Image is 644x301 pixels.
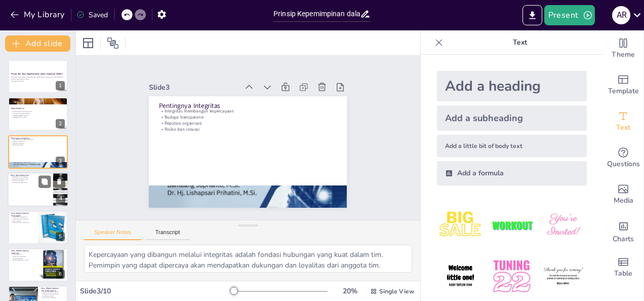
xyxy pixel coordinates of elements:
[11,174,50,177] p: Gaya Kepemimpinan
[11,180,50,182] p: Menyesuaikan gaya
[56,81,65,90] div: 1
[11,249,35,255] p: Gaya Kepemimpinan Otokratis
[84,245,412,273] textarea: Kepercayaan yang dibangun melalui integritas adalah fondasi hubungan yang kuat dalam tim. Pemimpi...
[84,229,141,240] button: Speaker Notes
[11,255,35,257] p: Mengurangi partisipasi
[612,5,630,25] button: a r
[11,218,35,220] p: Keputusan yang lebih baik
[447,30,593,55] p: Text
[11,115,65,117] p: [PERSON_NAME] dalam tim
[11,259,35,261] p: Mempertimbangkan situasi
[522,5,542,25] button: Export to PowerPoint
[107,37,119,49] span: Position
[159,126,337,132] p: Risiko dan inovasi
[56,232,65,241] div: 5
[149,83,237,92] div: Slide 3
[56,119,65,128] div: 2
[159,120,337,126] p: Reputasi organisasi
[5,35,70,52] button: Add slide
[41,291,65,293] p: Inspirasi perubahan positif
[41,295,65,297] p: Mendorong inovasi
[437,253,484,300] img: 4.jpeg
[11,216,35,218] p: Keterlibatan anggota tim
[8,211,68,244] div: 5
[603,176,643,213] div: Add images, graphics, shapes or video
[11,137,65,140] p: Pentingnya Integritas
[338,286,362,296] div: 20 %
[11,77,65,80] p: Presentasi ini membahas prinsip dan gaya kepemimpinan yang penting untuk efektivitas organisasi p...
[437,135,587,157] div: Add a little bit of body text
[607,159,640,170] span: Questions
[603,213,643,249] div: Add charts and graphs
[38,176,51,188] button: Duplicate Slide
[603,249,643,286] div: Add a table
[437,105,587,131] div: Add a subheading
[614,268,632,279] span: Table
[41,287,65,292] p: Gaya Kepemimpinan Transformasional
[41,297,65,299] p: Rasa tujuan yang jelas
[379,287,414,295] span: Single View
[56,157,65,166] div: 3
[159,101,337,110] p: Pentingnya Integritas
[11,140,65,142] p: Budaya transparansi
[11,144,65,146] p: Risiko dan inovasi
[437,202,484,249] img: 1.jpeg
[540,202,587,249] img: 3.jpeg
[11,139,65,141] p: Integritas membangun kepercayaan
[603,67,643,103] div: Add ready made slides
[616,122,630,133] span: Text
[437,71,587,101] div: Add a heading
[8,60,68,93] div: 1
[11,221,35,223] p: Efektivitas dalam kolaborasi
[11,178,50,180] p: Kelebihan dan kekurangan
[11,176,50,178] p: Pendekatan yang beragam
[603,30,643,67] div: Change the overall theme
[603,140,643,176] div: Get real-time input from your audience
[612,49,635,60] span: Theme
[8,172,68,207] div: 4
[80,35,96,51] div: Layout
[11,72,63,75] strong: Prinsip dan Gaya Kepemimpinan dalam Organisasi Modern
[608,86,639,97] span: Template
[76,10,108,20] div: Saved
[145,229,190,240] button: Transcript
[603,103,643,140] div: Add text boxes
[8,135,68,169] div: 3
[56,270,65,279] div: 6
[80,286,230,296] div: Slide 3 / 10
[159,114,337,120] p: Budaya transparansi
[488,253,535,300] img: 5.jpeg
[8,97,68,131] div: 2
[488,202,535,249] img: 2.jpeg
[56,195,65,204] div: 4
[41,293,65,295] p: Fokus pada pengembangan
[11,254,35,256] p: Kontrol penuh
[11,106,65,109] p: Kepemimpinan
[273,7,360,21] input: Insert title
[11,112,65,115] p: Pemimpin harus beradaptasi
[614,195,633,206] span: Media
[53,176,65,188] button: Delete Slide
[11,220,35,222] p: Rasa memiliki
[11,212,35,217] p: Gaya Kepemimpinan Partisipatif
[8,7,69,23] button: My Library
[612,6,630,24] div: a r
[11,110,65,112] p: Kepemimpinan adalah pengaruh
[544,5,595,25] button: Present
[11,116,65,118] p: Mendengarkan masukan
[11,182,50,184] p: Meningkatkan efektivitas
[540,253,587,300] img: 6.jpeg
[613,234,634,245] span: Charts
[11,80,65,82] p: Generated with [URL]
[437,161,587,185] div: Add a formula
[159,108,337,114] p: Integritas membangun kepercayaan
[8,248,68,282] div: 6
[11,142,65,144] p: Reputasi organisasi
[11,257,35,259] p: Keputusan cepat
